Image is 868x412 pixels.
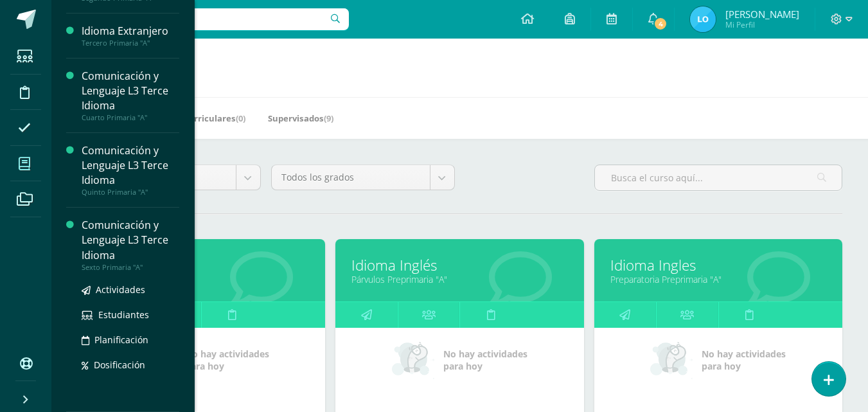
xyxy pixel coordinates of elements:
[690,6,716,32] img: fa05f3bfceedb79fb262862d45adcdb1.png
[650,341,693,379] img: no_activities_small.png
[272,165,454,190] a: Todos los grados
[725,8,799,21] span: [PERSON_NAME]
[60,8,349,30] input: Busca un usuario...
[98,309,149,321] span: Estudiantes
[610,255,826,275] a: Idioma Ingles
[82,218,179,262] div: Comunicación y Lenguaje L3 Terce Idioma
[82,143,179,197] a: Comunicación y Lenguaje L3 Terce IdiomaQuinto Primaria "A"
[324,112,333,124] span: (9)
[82,113,179,122] div: Cuarto Primaria "A"
[351,255,567,275] a: Idioma Inglés
[268,108,333,129] a: Supervisados(9)
[82,24,179,39] div: Idioma Extranjero
[94,334,148,346] span: Planificación
[392,341,434,379] img: no_activities_small.png
[94,359,145,371] span: Dosificación
[281,165,420,190] span: Todos los grados
[82,263,179,272] div: Sexto Primaria "A"
[96,283,145,296] span: Actividades
[82,307,179,322] a: Estudiantes
[82,218,179,271] a: Comunicación y Lenguaje L3 Terce IdiomaSexto Primaria "A"
[82,69,179,113] div: Comunicación y Lenguaje L3 Terce Idioma
[443,348,527,372] span: No hay actividades para hoy
[82,332,179,347] a: Planificación
[82,24,179,48] a: Idioma ExtranjeroTercero Primaria "A"
[82,282,179,297] a: Actividades
[82,357,179,372] a: Dosificación
[236,112,245,124] span: (0)
[653,17,668,31] span: 4
[82,188,179,197] div: Quinto Primaria "A"
[93,273,309,285] a: Kinder Preprimaria "A"
[595,165,842,190] input: Busca el curso aquí...
[93,255,309,275] a: Idioma Inglés
[725,19,799,30] span: Mi Perfil
[702,348,786,372] span: No hay actividades para hoy
[610,273,826,285] a: Preparatoria Preprimaria "A"
[185,348,269,372] span: No hay actividades para hoy
[82,39,179,48] div: Tercero Primaria "A"
[82,69,179,122] a: Comunicación y Lenguaje L3 Terce IdiomaCuarto Primaria "A"
[145,108,245,129] a: Mis Extracurriculares(0)
[82,143,179,188] div: Comunicación y Lenguaje L3 Terce Idioma
[351,273,567,285] a: Párvulos Preprimaria "A"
